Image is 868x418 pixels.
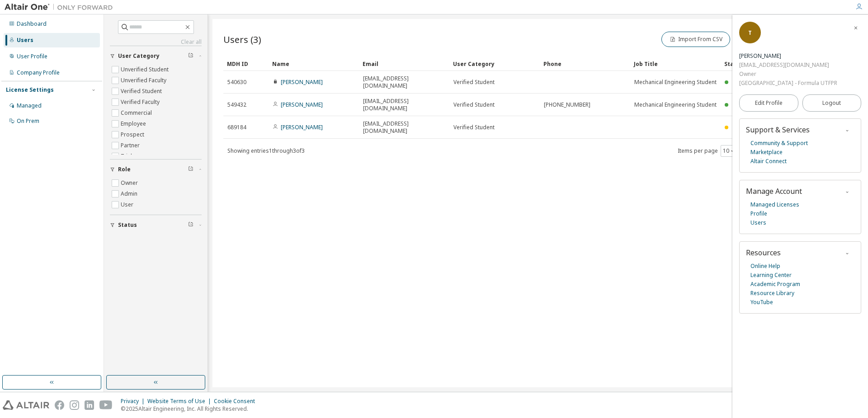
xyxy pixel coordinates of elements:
div: Phone [543,56,627,71]
a: Learning Center [750,271,792,280]
div: Cookie Consent [214,398,260,405]
span: Mechanical Engineering Student [634,101,717,108]
div: Company Profile [17,69,60,76]
a: [PERSON_NAME] [281,101,323,108]
label: Commercial [121,108,154,118]
span: Showing entries 1 through 3 of 3 [227,147,305,155]
img: linkedin.svg [85,400,94,410]
span: 689184 [227,124,246,131]
div: User Profile [17,53,47,60]
span: Manage Account [746,186,802,196]
span: Edit Profile [755,99,783,107]
a: Edit Profile [739,94,798,112]
span: Mechanical Engineering Student [634,79,717,86]
span: 549432 [227,101,246,108]
span: [EMAIL_ADDRESS][DOMAIN_NAME] [363,98,445,112]
a: Clear all [110,38,202,46]
div: Job Title [634,56,717,71]
img: youtube.svg [99,400,113,410]
span: Resources [746,248,781,258]
label: Verified Faculty [121,97,161,108]
label: User [121,199,135,210]
img: altair_logo.svg [3,400,49,410]
label: Owner [121,178,140,188]
span: 540630 [227,79,246,86]
span: Items per page [678,145,737,157]
span: [PHONE_NUMBER] [544,101,590,108]
span: Users (3) [223,33,261,46]
div: Name [272,56,355,71]
a: YouTube [750,298,773,307]
button: Import From CSV [661,32,730,47]
button: Status [110,215,202,235]
span: Logout [822,99,841,108]
a: Resource Library [750,289,794,298]
label: Trial [121,151,134,162]
span: Support & Services [746,125,810,135]
label: Verified Student [121,86,164,97]
div: Dashboard [17,20,47,28]
div: Website Terms of Use [147,398,214,405]
div: Managed [17,102,42,109]
span: Clear filter [188,166,193,173]
div: MDH ID [227,56,265,71]
div: Status [724,56,798,71]
div: Privacy [121,398,147,405]
span: Status [118,221,137,229]
div: License Settings [6,86,54,94]
a: Users [750,218,766,227]
a: Profile [750,209,767,218]
div: [GEOGRAPHIC_DATA] - Formula UTFPR [739,79,837,88]
img: Altair One [5,3,118,12]
div: Owner [739,70,837,79]
span: Verified Student [453,101,495,108]
a: Online Help [750,262,780,271]
img: instagram.svg [70,400,79,410]
span: Verified Student [453,124,495,131]
span: Role [118,166,131,173]
button: Logout [802,94,862,112]
div: Tiago Taguchi [739,52,837,61]
label: Partner [121,140,142,151]
button: User Category [110,46,202,66]
div: User Category [453,56,536,71]
span: User Category [118,52,160,60]
button: 10 [723,147,735,155]
span: T [748,29,752,37]
label: Employee [121,118,148,129]
a: Altair Connect [750,157,787,166]
p: © 2025 Altair Engineering, Inc. All Rights Reserved. [121,405,260,413]
label: Unverified Faculty [121,75,168,86]
div: On Prem [17,117,39,125]
a: Community & Support [750,139,808,148]
label: Prospect [121,129,146,140]
div: Email [363,56,446,71]
a: [PERSON_NAME] [281,123,323,131]
span: Verified Student [453,79,495,86]
label: Unverified Student [121,64,170,75]
label: Admin [121,188,139,199]
a: Managed Licenses [750,200,799,209]
img: facebook.svg [55,400,64,410]
span: Clear filter [188,52,193,60]
a: [PERSON_NAME] [281,78,323,86]
div: Users [17,37,33,44]
button: Role [110,160,202,179]
span: [EMAIL_ADDRESS][DOMAIN_NAME] [363,120,445,135]
span: Clear filter [188,221,193,229]
div: [EMAIL_ADDRESS][DOMAIN_NAME] [739,61,837,70]
span: [EMAIL_ADDRESS][DOMAIN_NAME] [363,75,445,89]
a: Academic Program [750,280,800,289]
a: Marketplace [750,148,783,157]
